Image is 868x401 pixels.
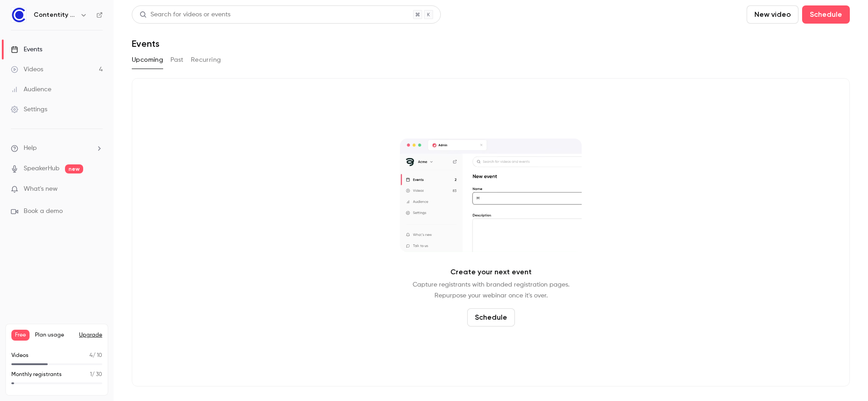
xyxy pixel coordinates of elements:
h6: Contentity GmbH [34,10,76,20]
span: Plan usage [35,332,74,339]
span: new [65,164,83,173]
button: Schedule [802,5,850,24]
button: Upgrade [79,332,102,339]
div: Audience [11,85,51,94]
span: Help [24,144,37,153]
button: Schedule [467,308,515,327]
div: Events [11,45,42,54]
button: Past [170,53,184,67]
span: Free [11,330,30,341]
div: Settings [11,105,47,114]
span: Book a demo [24,207,63,216]
a: SpeakerHub [24,164,60,173]
p: Monthly registrants [11,371,62,379]
span: 1 [90,372,92,377]
p: Capture registrants with branded registration pages. Repurpose your webinar once it's over. [413,279,569,301]
p: / 10 [90,351,102,360]
p: / 30 [90,371,102,379]
button: Recurring [191,53,221,67]
div: Search for videos or events [140,10,230,20]
p: Videos [11,351,29,360]
p: Create your next event [450,267,532,277]
h1: Events [132,38,160,49]
div: Videos [11,65,43,74]
img: Contentity GmbH [11,8,26,22]
span: 4 [90,353,93,358]
button: Upcoming [132,53,163,67]
span: What's new [24,184,58,194]
li: help-dropdown-opener [11,144,103,153]
button: New video [747,5,798,24]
